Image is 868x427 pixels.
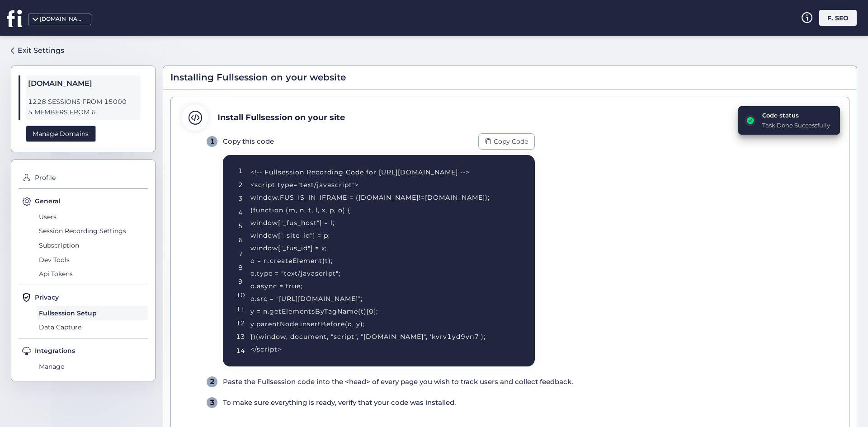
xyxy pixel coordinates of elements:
[35,196,61,206] span: General
[494,136,528,146] span: Copy Code
[37,238,148,253] span: Subscription
[35,292,59,302] span: Privacy
[37,359,148,374] span: Manage
[11,43,64,58] a: Exit Settings
[762,111,830,120] div: Code status
[217,111,345,124] div: Install Fullsession on your site
[37,224,148,239] span: Session Recording Settings
[170,70,346,84] span: Installing Fullsession on your website
[238,221,243,231] div: 5
[207,397,217,408] div: 3
[236,290,245,300] div: 10
[236,304,245,314] div: 11
[238,180,243,190] div: 2
[238,193,243,203] div: 3
[238,263,243,272] div: 8
[238,235,243,245] div: 6
[37,320,148,335] span: Data Capture
[26,126,96,142] div: Manage Domains
[238,166,243,176] div: 1
[28,97,138,107] span: 1228 SESSIONS FROM 15000
[238,249,243,259] div: 7
[238,277,243,286] div: 9
[223,136,274,147] div: Copy this code
[236,346,245,356] div: 14
[762,121,830,130] div: Task Done Successfully
[37,253,148,267] span: Dev Tools
[238,207,243,217] div: 4
[33,171,148,185] span: Profile
[207,376,217,387] div: 2
[250,166,513,356] div: <!-- Fullsession Recording Code for [URL][DOMAIN_NAME] --> <script type="text/javascript"> window...
[28,107,138,117] span: 5 MEMBERS FROM 6
[37,267,148,281] span: Api Tokens
[37,306,148,320] span: Fullsession Setup
[223,397,456,408] div: To make sure everything is ready, verify that your code was installed.
[40,15,85,23] div: [DOMAIN_NAME]
[207,136,217,147] div: 1
[236,332,245,342] div: 13
[28,78,138,89] span: [DOMAIN_NAME]
[18,45,64,56] div: Exit Settings
[819,10,857,26] div: F. SEO
[236,318,245,328] div: 12
[37,210,148,224] span: Users
[35,346,75,356] span: Integrations
[223,376,573,387] div: Paste the Fullsession code into the <head> of every page you wish to track users and collect feed...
